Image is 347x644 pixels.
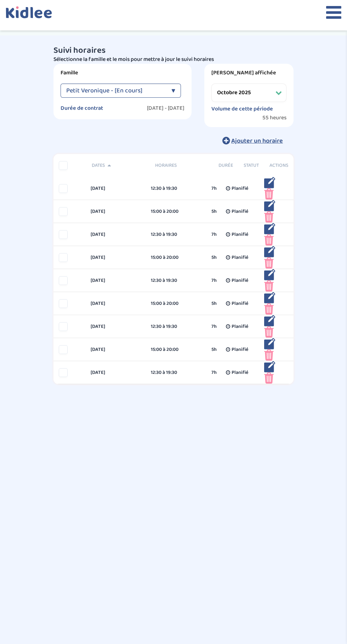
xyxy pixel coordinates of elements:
[211,208,217,215] span: 5h
[264,234,274,246] img: poubelle_rose.png
[264,177,275,188] img: modifier_bleu.png
[151,369,201,376] div: 12:30 à 19:30
[85,346,146,353] div: [DATE]
[264,315,275,326] img: modifier_bleu.png
[85,208,146,215] div: [DATE]
[264,280,274,292] img: poubelle_rose.png
[264,269,275,280] img: modifier_bleu.png
[231,136,283,146] span: Ajouter un horaire
[264,372,274,384] img: poubelle_rose.png
[151,346,201,353] div: 15:00 à 20:00
[264,326,274,338] img: poubelle_rose.png
[151,277,201,284] div: 12:30 à 19:30
[232,369,248,376] span: Planifié
[264,188,274,200] img: poubelle_rose.png
[232,231,248,238] span: Planifié
[155,162,208,169] span: Horaires
[264,162,294,169] div: Actions
[211,106,273,113] label: Volume de cette période
[53,55,294,64] p: Sélectionne la famille et le mois pour mettre à jour le suivi horaires
[85,254,146,261] div: [DATE]
[211,69,286,76] label: [PERSON_NAME] affichée
[232,346,248,353] span: Planifié
[264,200,275,211] img: modifier_bleu.png
[85,185,146,192] div: [DATE]
[232,277,248,284] span: Planifié
[213,162,238,169] div: Durée
[171,84,175,98] div: ▼
[211,254,217,261] span: 5h
[151,208,201,215] div: 15:00 à 20:00
[151,300,201,307] div: 15:00 à 20:00
[61,105,103,112] label: Durée de contrat
[264,211,274,223] img: poubelle_rose.png
[151,323,201,330] div: 12:30 à 19:30
[264,303,274,315] img: poubelle_rose.png
[212,133,294,148] button: Ajouter un horaire
[211,323,217,330] span: 7h
[85,369,146,376] div: [DATE]
[85,300,146,307] div: [DATE]
[85,231,146,238] div: [DATE]
[232,323,248,330] span: Planifié
[232,300,248,307] span: Planifié
[262,114,286,121] span: 55 heures
[151,185,201,192] div: 12:30 à 19:30
[151,254,201,261] div: 15:00 à 20:00
[86,162,150,169] div: Dates
[211,231,217,238] span: 7h
[211,346,217,353] span: 5h
[147,105,184,112] label: [DATE] - [DATE]
[264,246,275,257] img: modifier_bleu.png
[232,208,248,215] span: Planifié
[151,231,201,238] div: 12:30 à 19:30
[85,277,146,284] div: [DATE]
[66,84,142,98] span: Petit Veronique - [En cours]
[85,323,146,330] div: [DATE]
[61,69,184,76] label: Famille
[211,277,217,284] span: 7h
[264,338,275,349] img: modifier_bleu.png
[264,361,275,372] img: modifier_bleu.png
[232,185,248,192] span: Planifié
[53,46,294,55] h3: Suivi horaires
[264,257,274,269] img: poubelle_rose.png
[264,292,275,303] img: modifier_bleu.png
[211,185,217,192] span: 7h
[264,349,274,361] img: poubelle_rose.png
[238,162,264,169] div: Statut
[232,254,248,261] span: Planifié
[264,223,275,234] img: modifier_bleu.png
[211,369,217,376] span: 7h
[211,300,217,307] span: 5h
